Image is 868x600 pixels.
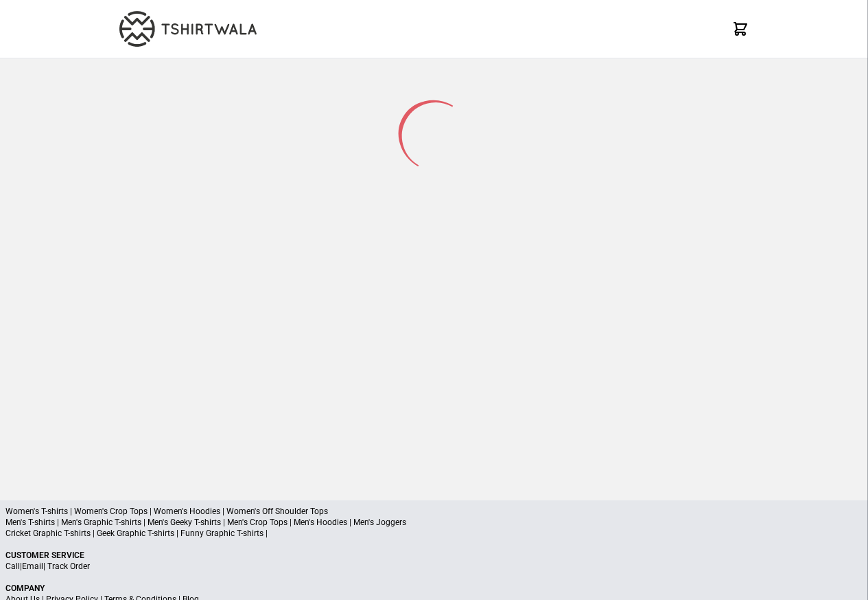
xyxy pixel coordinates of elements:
[5,506,863,517] p: Women's T-shirts | Women's Crop Tops | Women's Hoodies | Women's Off Shoulder Tops
[5,517,863,528] p: Men's T-shirts | Men's Graphic T-shirts | Men's Geeky T-shirts | Men's Crop Tops | Men's Hoodies ...
[5,583,863,594] p: Company
[5,561,863,572] p: | |
[5,528,863,539] p: Cricket Graphic T-shirts | Geek Graphic T-shirts | Funny Graphic T-shirts |
[119,11,257,47] img: TW-LOGO-400-104.png
[5,550,863,561] p: Customer Service
[47,562,90,571] a: Track Order
[5,562,20,571] a: Call
[22,562,43,571] a: Email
